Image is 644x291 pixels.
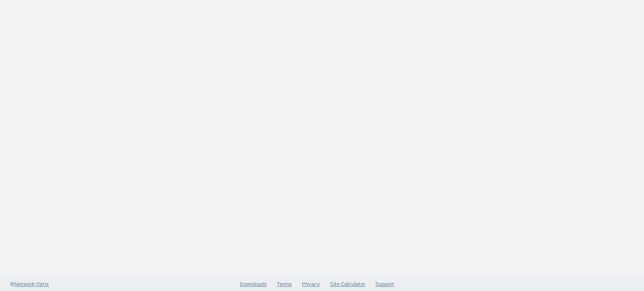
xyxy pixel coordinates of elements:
a: ©Network Optix [10,280,49,288]
a: Privacy [302,280,320,288]
a: Downloads [240,280,267,288]
a: Terms [277,280,292,288]
a: Site Calculator [330,280,365,288]
a: Support [375,280,394,288]
span: Network Optix [14,280,49,288]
